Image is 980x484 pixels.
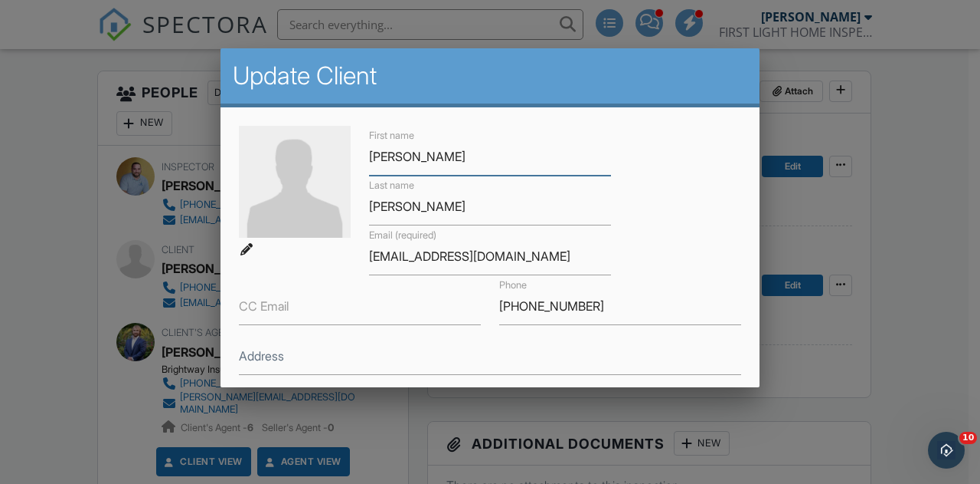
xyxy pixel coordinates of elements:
span: 10 [959,432,977,444]
textarea: Message… [13,334,293,361]
iframe: Intercom live chat [928,432,965,469]
button: go back [10,6,39,35]
h1: Support [74,8,122,19]
h2: Update Client [233,61,747,91]
label: Phone [499,278,527,292]
img: default-user-f0147aede5fd5fa78ca7ade42f37bd4542148d508eef1c3d3ea960f66861d68b.jpg [239,126,351,238]
label: Email (required) [369,229,436,242]
button: Upload attachment [24,367,36,379]
label: Last name [369,179,414,193]
button: Home [240,6,269,35]
label: Address [239,347,284,364]
a: Click here to view the email. [24,135,199,150]
div: Close [269,6,296,34]
img: Profile image for Support [44,8,68,33]
div: Support • 1m ago [24,191,108,200]
div: An email could not be delivered:Click here to view the email.For more information, viewWhy emails... [12,104,251,188]
button: Send a message… [263,361,287,385]
label: CC Email [239,298,289,314]
p: Active 30m ago [74,19,152,35]
div: For more information, view [24,149,239,179]
button: Emoji picker [48,367,60,379]
div: An email could not be delivered: [24,114,239,129]
button: Start recording [97,367,109,379]
div: Support says… [12,104,294,222]
button: Gif picker [73,367,85,379]
label: First name [369,129,414,143]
